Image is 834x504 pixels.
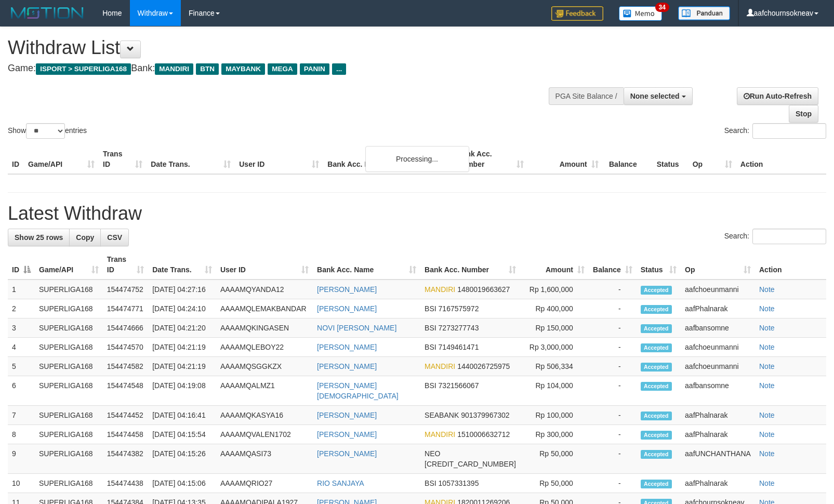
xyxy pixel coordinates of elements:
[759,304,775,313] a: Note
[681,357,755,376] td: aafchoeunmanni
[549,87,624,105] div: PGA Site Balance /
[147,144,235,174] th: Date Trans.
[148,338,216,357] td: [DATE] 04:21:19
[641,324,672,333] span: Accepted
[589,299,637,319] td: -
[35,357,103,376] td: SUPERLIGA168
[589,444,637,474] td: -
[678,6,730,20] img: panduan.png
[148,425,216,444] td: [DATE] 04:15:54
[216,280,313,299] td: AAAAMQYANDA12
[425,304,436,313] span: BSI
[216,250,313,280] th: User ID: activate to sort column ascending
[420,250,520,280] th: Bank Acc. Number: activate to sort column ascending
[457,430,510,439] span: Copy 1510006632712 to clipboard
[35,474,103,493] td: SUPERLIGA168
[589,406,637,425] td: -
[317,343,377,351] a: [PERSON_NAME]
[759,362,775,370] a: Note
[681,250,755,280] th: Op: activate to sort column ascending
[148,299,216,319] td: [DATE] 04:24:10
[103,338,148,357] td: 154474570
[439,479,479,487] span: Copy 1057331395 to clipboard
[520,406,589,425] td: Rp 100,000
[8,376,35,406] td: 6
[425,343,436,351] span: BSI
[425,449,440,458] span: NEO
[520,444,589,474] td: Rp 50,000
[520,338,589,357] td: Rp 3,000,000
[453,144,527,174] th: Bank Acc. Number
[317,285,377,294] a: [PERSON_NAME]
[8,444,35,474] td: 9
[439,324,479,332] span: Copy 7273277743 to clipboard
[630,92,680,100] span: None selected
[323,144,453,174] th: Bank Acc. Name
[425,285,455,294] span: MANDIRI
[737,87,818,105] a: Run Auto-Refresh
[641,412,672,420] span: Accepted
[759,411,775,419] a: Note
[103,250,148,280] th: Trans ID: activate to sort column ascending
[637,250,681,280] th: Status: activate to sort column ascending
[589,319,637,338] td: -
[520,357,589,376] td: Rp 506,334
[520,474,589,493] td: Rp 50,000
[759,479,775,487] a: Note
[439,343,479,351] span: Copy 7149461471 to clipboard
[589,376,637,406] td: -
[457,285,510,294] span: Copy 1480019663627 to clipboard
[439,381,479,390] span: Copy 7321566067 to clipboard
[520,319,589,338] td: Rp 150,000
[752,123,826,139] input: Search:
[24,144,99,174] th: Game/API
[589,250,637,280] th: Balance: activate to sort column ascending
[641,343,672,352] span: Accepted
[103,357,148,376] td: 154474582
[35,425,103,444] td: SUPERLIGA168
[148,376,216,406] td: [DATE] 04:19:08
[8,144,24,174] th: ID
[148,319,216,338] td: [DATE] 04:21:20
[736,144,826,174] th: Action
[759,381,775,390] a: Note
[8,319,35,338] td: 3
[681,406,755,425] td: aafPhalnarak
[603,144,653,174] th: Balance
[589,425,637,444] td: -
[681,444,755,474] td: aafUNCHANTHANA
[681,299,755,319] td: aafPhalnarak
[8,280,35,299] td: 1
[8,229,70,246] a: Show 25 rows
[724,229,826,244] label: Search:
[641,450,672,459] span: Accepted
[8,474,35,493] td: 10
[148,474,216,493] td: [DATE] 04:15:06
[457,362,510,370] span: Copy 1440026725975 to clipboard
[681,338,755,357] td: aafchoeunmanni
[425,430,455,439] span: MANDIRI
[103,319,148,338] td: 154474666
[35,376,103,406] td: SUPERLIGA168
[641,305,672,314] span: Accepted
[759,285,775,294] a: Note
[641,363,672,372] span: Accepted
[8,250,35,280] th: ID: activate to sort column descending
[520,299,589,319] td: Rp 400,000
[216,406,313,425] td: AAAAMQKASYA16
[35,250,103,280] th: Game/API: activate to sort column ascending
[551,6,603,21] img: Feedback.jpg
[148,280,216,299] td: [DATE] 04:27:16
[619,6,663,21] img: Button%20Memo.svg
[641,382,672,391] span: Accepted
[681,425,755,444] td: aafPhalnarak
[313,250,420,280] th: Bank Acc. Name: activate to sort column ascending
[107,233,122,242] span: CSV
[759,343,775,351] a: Note
[216,425,313,444] td: AAAAMQVALEN1702
[216,444,313,474] td: AAAAMQASI73
[36,63,131,75] span: ISPORT > SUPERLIGA168
[103,280,148,299] td: 154474752
[681,474,755,493] td: aafPhalnarak
[425,411,459,419] span: SEABANK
